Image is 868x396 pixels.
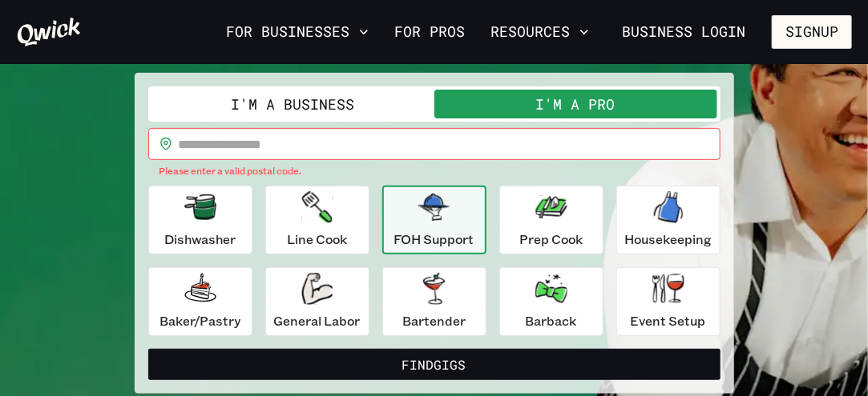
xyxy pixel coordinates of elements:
[394,230,474,249] p: FOH Support
[526,311,577,330] p: Barback
[151,90,434,118] button: I'm a Business
[382,267,486,336] button: Bartender
[499,186,604,254] button: Prep Cook
[434,90,717,118] button: I'm a Pro
[164,230,236,249] p: Dishwasher
[287,230,347,249] p: Line Cook
[499,267,604,336] button: Barback
[148,349,721,381] button: FindGigs
[616,267,721,336] button: Event Setup
[159,311,240,330] p: Baker/Pastry
[484,18,595,46] button: Resources
[265,267,369,336] button: General Labor
[624,230,712,249] p: Housekeeping
[388,18,471,46] a: For Pros
[631,311,706,330] p: Event Setup
[382,186,486,254] button: FOH Support
[519,230,583,249] p: Prep Cook
[772,15,852,49] button: Signup
[148,186,252,254] button: Dishwasher
[148,267,252,336] button: Baker/Pastry
[402,311,466,330] p: Bartender
[265,186,369,254] button: Line Cook
[616,186,721,254] button: Housekeeping
[608,15,759,49] a: Business Login
[274,311,361,330] p: General Labor
[159,163,709,179] p: Please enter a valid postal code.
[220,18,375,46] button: For Businesses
